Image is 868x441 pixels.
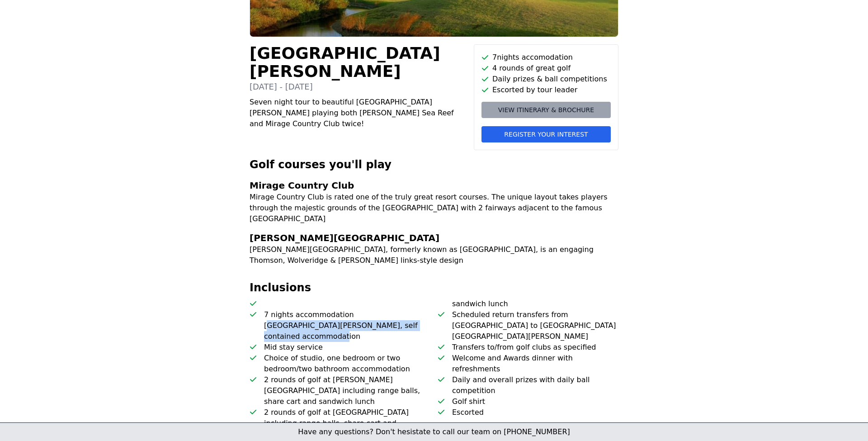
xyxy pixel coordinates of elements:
[264,375,430,407] p: 2 rounds of golf at [PERSON_NAME][GEOGRAPHIC_DATA] including range balls, share cart and sandwich...
[264,342,323,353] p: Mid stay service
[498,105,594,114] span: View itinerary & brochure
[481,52,611,63] li: 7 nights accomodation
[452,342,596,353] p: Transfers to/from golf clubs as specified
[452,375,618,396] p: Daily and overall prizes with daily ball competition
[481,63,611,74] li: 4 rounds of great golf
[250,179,618,192] h3: Mirage Country Club
[264,309,430,342] p: 7 nights accommodation [GEOGRAPHIC_DATA][PERSON_NAME], self contained accommodation
[250,97,467,129] p: Seven night tour to beautiful [GEOGRAPHIC_DATA][PERSON_NAME] playing both [PERSON_NAME] Sea Reef ...
[481,74,611,85] li: Daily prizes & ball competitions
[452,353,618,375] p: Welcome and Awards dinner with refreshments
[250,44,467,81] h1: [GEOGRAPHIC_DATA][PERSON_NAME]
[481,102,611,118] a: View itinerary & brochure
[250,280,618,295] h2: Inclusions
[481,85,611,95] li: Escorted by tour leader
[264,353,430,375] p: Choice of studio, one bedroom or two bedroom/two bathroom accommodation
[452,396,485,407] p: Golf shirt
[250,157,618,172] h2: Golf courses you'll play
[250,81,467,93] p: [DATE] - [DATE]
[250,244,618,266] p: [PERSON_NAME][GEOGRAPHIC_DATA], formerly known as [GEOGRAPHIC_DATA], is an engaging Thomson, Wolv...
[481,126,611,142] button: Register your interest
[452,407,484,418] p: Escorted
[504,130,588,139] span: Register your interest
[250,232,618,244] h3: [PERSON_NAME][GEOGRAPHIC_DATA]
[452,309,618,342] p: Scheduled return transfers from [GEOGRAPHIC_DATA] to [GEOGRAPHIC_DATA] [GEOGRAPHIC_DATA][PERSON_N...
[250,192,618,224] p: Mirage Country Club is rated one of the truly great resort courses. The unique layout takes playe...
